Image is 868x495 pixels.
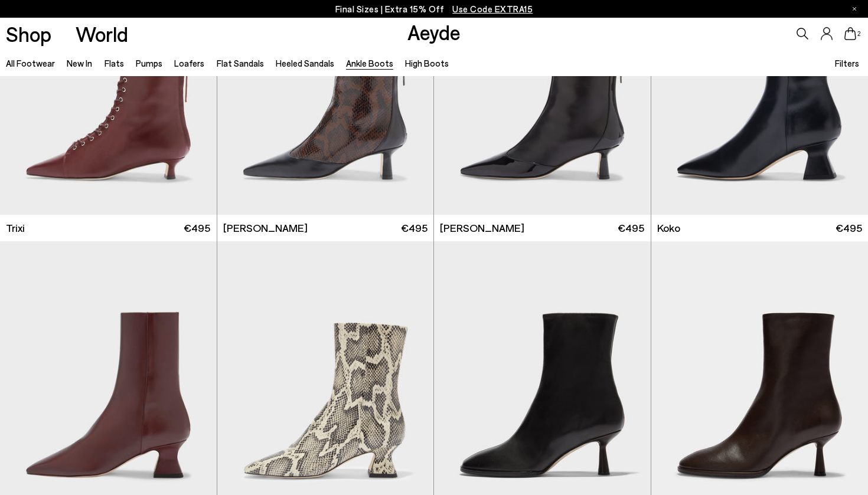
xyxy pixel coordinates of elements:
[835,58,859,68] span: Filters
[405,58,449,68] a: High Boots
[836,221,862,235] span: €495
[76,24,128,44] a: World
[440,221,524,235] span: [PERSON_NAME]
[346,58,393,68] a: Ankle Boots
[217,58,264,68] a: Flat Sandals
[856,31,862,37] span: 2
[6,24,51,44] a: Shop
[217,215,434,241] a: [PERSON_NAME] €495
[223,221,308,235] span: [PERSON_NAME]
[618,221,644,235] span: €495
[452,4,533,14] span: Navigate to /collections/ss25-final-sizes
[136,58,162,68] a: Pumps
[401,221,428,235] span: €495
[434,215,651,241] a: [PERSON_NAME] €495
[6,221,25,235] span: Trixi
[174,58,204,68] a: Loafers
[184,221,210,235] span: €495
[407,19,461,44] a: Aeyde
[657,221,680,235] span: Koko
[67,58,92,68] a: New In
[105,58,124,68] a: Flats
[335,2,533,17] p: Final Sizes | Extra 15% Off
[844,27,856,40] a: 2
[276,58,334,68] a: Heeled Sandals
[6,58,55,68] a: All Footwear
